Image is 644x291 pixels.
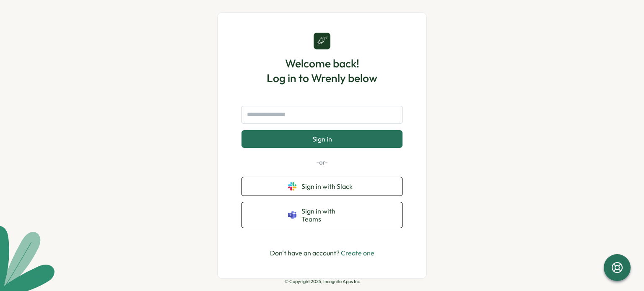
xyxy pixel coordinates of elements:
a: Create one [341,249,374,257]
h1: Welcome back! Log in to Wrenly below [267,56,377,85]
p: -or- [241,158,402,167]
p: © Copyright 2025, Incognito Apps Inc [285,279,360,284]
span: Sign in with Teams [301,207,356,223]
span: Sign in [312,135,332,143]
p: Don't have an account? [270,248,374,258]
span: Sign in with Slack [301,183,356,190]
button: Sign in with Teams [241,202,402,228]
button: Sign in [241,130,402,148]
button: Sign in with Slack [241,177,402,196]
